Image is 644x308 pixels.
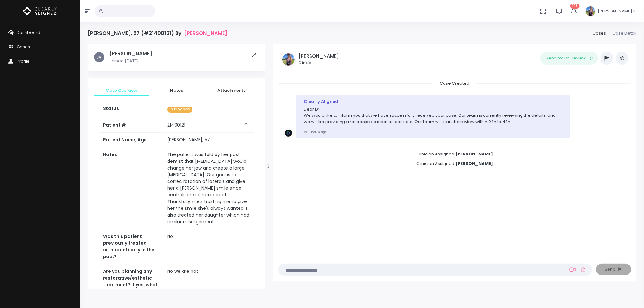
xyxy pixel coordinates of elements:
div: scrollable content [88,44,265,289]
a: Add Files [579,264,587,275]
span: [PERSON_NAME] [598,8,632,14]
img: Header Avatar [585,5,596,17]
p: Dear Dr. We would like to inform you that we have successfully received your case. Our team is cu... [304,106,563,125]
span: Attachments [209,87,254,94]
span: Case Created [432,78,477,88]
span: Profile [17,58,30,64]
span: Dashboard [17,29,40,36]
td: 21400121 [163,118,254,133]
th: Notes [99,147,163,229]
h5: [PERSON_NAME] [299,53,339,59]
span: Case Overview [99,87,144,94]
th: Patient # [99,118,163,133]
span: Cases [17,44,30,50]
span: 108 [570,4,580,9]
h4: [PERSON_NAME], 57 (#21400121) By [88,30,227,36]
a: Add Loom Video [569,267,577,272]
p: Joined [DATE] [109,58,152,64]
span: Clinician Assigned: [409,149,501,159]
b: [PERSON_NAME] [455,161,493,167]
button: Send for Dr. Review [540,52,598,65]
div: Clearly Aligned [304,99,563,105]
th: Was this patient previously treated orthodontically in the past? [99,229,163,264]
td: The patient was told by her past dentist that [MEDICAL_DATA] would change her jaw and create a la... [163,147,254,229]
td: [PERSON_NAME], 57 [163,133,254,147]
td: No we are not [163,264,254,299]
a: Cases [593,30,606,36]
span: JV [94,52,104,62]
span: Notes [154,87,199,94]
small: 11 hours ago [304,130,326,134]
img: Logo Horizontal [23,4,57,18]
b: [PERSON_NAME] [455,151,493,157]
span: Clinician Assigned: [409,159,501,169]
li: Case Detail [606,30,636,36]
th: Status [99,101,163,118]
span: In Progress [167,107,192,113]
td: No [163,229,254,264]
th: Are you planning any restorative/esthetic treatment? If yes, what are you planning? [99,264,163,299]
a: [PERSON_NAME] [184,30,227,36]
div: scrollable content [278,80,631,251]
th: Patient Name, Age: [99,133,163,147]
h5: [PERSON_NAME] [109,51,152,57]
small: Clinician [299,60,339,66]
